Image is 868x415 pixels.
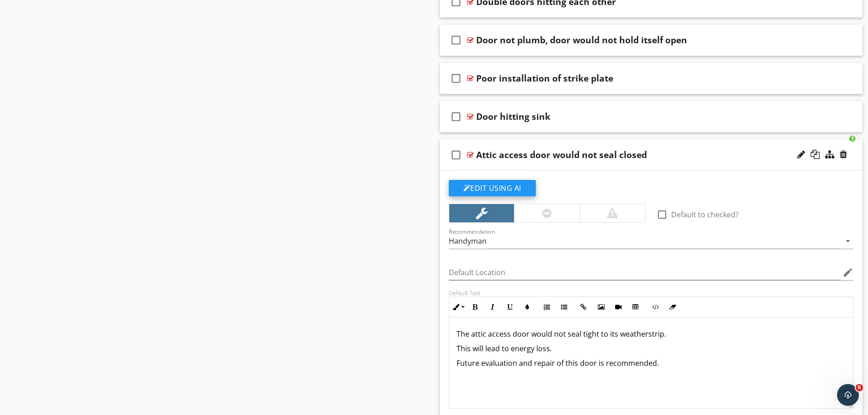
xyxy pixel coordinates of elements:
i: edit [842,267,853,278]
div: Poor installation of strike plate [476,73,613,84]
p: The attic access door would not seal tight to its weatherstrip. [457,328,846,339]
i: check_box_outline_blank [449,67,463,89]
button: Italic (Ctrl+I) [484,298,501,316]
i: check_box_outline_blank [449,29,463,51]
button: Insert Table [627,298,644,316]
button: Clear Formatting [664,298,681,316]
div: Handyman [449,237,487,245]
p: Future evaluation and repair of this door is recommended. [457,358,846,369]
label: Default to checked? [671,210,739,219]
button: Colors [519,298,536,316]
button: Code View [647,298,664,316]
input: Default Location [449,265,841,280]
iframe: Intercom live chat [837,384,859,406]
button: Edit Using AI [449,180,536,196]
div: Door not plumb, door would not hold itself open [476,35,687,46]
div: Door hitting sink [476,111,550,122]
div: Attic access door would not seal closed [476,149,647,160]
button: Insert Video [610,298,627,316]
i: check_box_outline_blank [449,106,463,128]
i: arrow_drop_down [842,236,853,246]
p: This will lead to energy loss. [457,343,846,354]
button: Underline (Ctrl+U) [501,298,519,316]
button: Ordered List [538,298,555,316]
span: 6 [856,384,863,391]
button: Bold (Ctrl+B) [467,298,484,316]
div: Default Text [449,289,854,297]
button: Unordered List [555,298,573,316]
i: check_box_outline_blank [449,144,463,166]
